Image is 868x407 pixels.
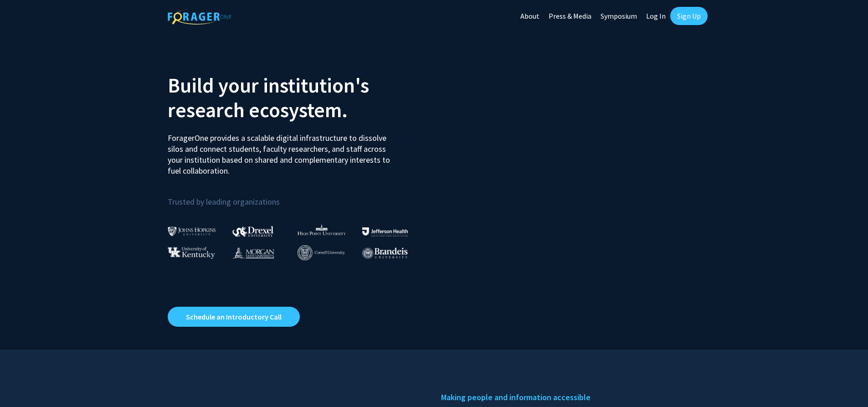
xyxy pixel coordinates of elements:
h2: Build your institution's research ecosystem. [168,73,427,122]
img: Johns Hopkins University [168,227,216,236]
a: Opens in a new tab [168,307,300,327]
img: Morgan State University [232,247,274,258]
a: Sign Up [670,7,708,25]
img: High Point University [298,224,346,235]
img: ForagerOne Logo [168,9,231,25]
img: Brandeis University [362,247,408,259]
img: University of Kentucky [168,247,215,259]
p: ForagerOne provides a scalable digital infrastructure to dissolve silos and connect students, fac... [168,126,396,176]
p: Trusted by leading organizations [168,184,427,209]
img: Cornell University [298,245,345,260]
h5: Making people and information accessible [441,391,701,404]
img: Drexel University [232,226,273,237]
img: Thomas Jefferson University [362,227,408,236]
